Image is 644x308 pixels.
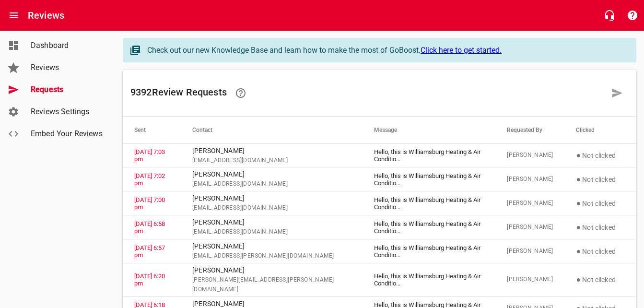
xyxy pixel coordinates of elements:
[363,263,495,297] td: Hello, this is Williamsburg Heating & Air Conditio ...
[192,217,351,227] p: [PERSON_NAME]
[363,143,495,167] td: Hello, this is Williamsburg Heating & Air Conditio ...
[134,172,165,187] a: [DATE] 7:02 pm
[564,117,636,143] th: Clicked
[123,117,181,143] th: Sent
[2,4,25,27] button: Open drawer
[229,82,252,105] a: Learn how requesting reviews can improve your online presence
[192,275,351,295] span: [PERSON_NAME][EMAIL_ADDRESS][PERSON_NAME][DOMAIN_NAME]
[192,203,351,213] span: [EMAIL_ADDRESS][DOMAIN_NAME]
[134,244,165,259] a: [DATE] 6:57 pm
[576,274,625,285] p: Not clicked
[495,117,564,143] th: Requested By
[147,45,626,56] div: Check out our new Knowledge Base and learn how to make the most of GoBoost.
[576,199,581,208] span: ●
[134,220,165,235] a: [DATE] 6:58 pm
[192,146,351,156] p: [PERSON_NAME]
[576,223,581,232] span: ●
[507,247,553,256] span: [PERSON_NAME]
[192,156,351,166] span: [EMAIL_ADDRESS][DOMAIN_NAME]
[507,275,553,284] span: [PERSON_NAME]
[621,4,644,27] button: Support Portal
[576,247,581,256] span: ●
[134,272,165,287] a: [DATE] 6:20 pm
[576,151,581,160] span: ●
[363,117,495,143] th: Message
[192,241,351,251] p: [PERSON_NAME]
[192,265,351,275] p: [PERSON_NAME]
[576,175,581,184] span: ●
[134,196,165,211] a: [DATE] 7:00 pm
[192,193,351,203] p: [PERSON_NAME]
[507,223,553,232] span: [PERSON_NAME]
[28,8,64,23] h6: Reviews
[576,246,625,257] p: Not clicked
[576,275,581,284] span: ●
[606,82,629,105] a: Request a review
[134,148,165,163] a: [DATE] 7:03 pm
[192,227,351,237] span: [EMAIL_ADDRESS][DOMAIN_NAME]
[421,46,502,55] a: Click here to get started.
[363,167,495,191] td: Hello, this is Williamsburg Heating & Air Conditio ...
[576,174,625,185] p: Not clicked
[576,150,625,161] p: Not clicked
[598,4,621,27] button: Live Chat
[507,199,553,208] span: [PERSON_NAME]
[31,62,104,73] span: Reviews
[576,222,625,233] p: Not clicked
[363,239,495,263] td: Hello, this is Williamsburg Heating & Air Conditio ...
[192,169,351,179] p: [PERSON_NAME]
[31,40,104,51] span: Dashboard
[192,251,351,261] span: [EMAIL_ADDRESS][PERSON_NAME][DOMAIN_NAME]
[31,84,104,95] span: Requests
[31,106,104,118] span: Reviews Settings
[507,151,553,160] span: [PERSON_NAME]
[181,117,363,143] th: Contact
[31,128,104,140] span: Embed Your Reviews
[192,179,351,189] span: [EMAIL_ADDRESS][DOMAIN_NAME]
[576,198,625,209] p: Not clicked
[363,191,495,215] td: Hello, this is Williamsburg Heating & Air Conditio ...
[507,175,553,184] span: [PERSON_NAME]
[363,215,495,239] td: Hello, this is Williamsburg Heating & Air Conditio ...
[130,82,606,105] h6: 9392 Review Request s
